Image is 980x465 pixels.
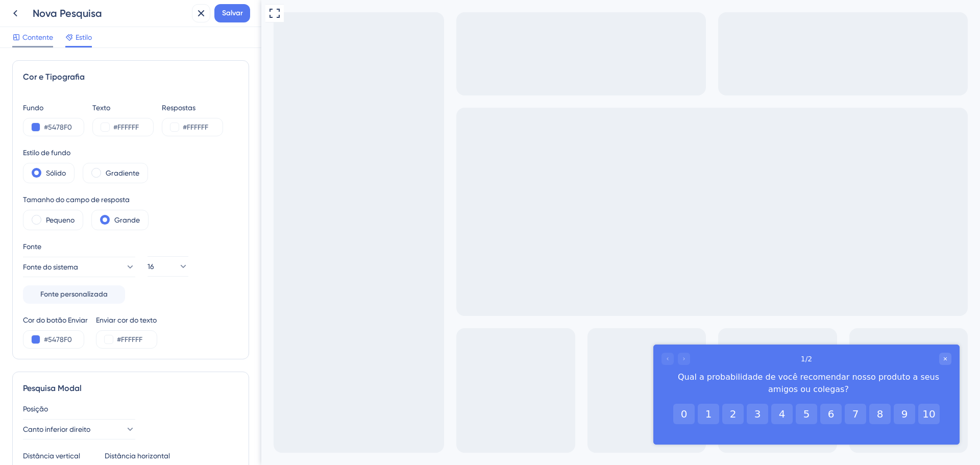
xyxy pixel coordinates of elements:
[46,169,66,177] font: Sólido
[148,262,154,271] font: 16
[23,285,125,304] button: Fonte personalizada
[106,169,139,177] font: Gradiente
[40,290,108,299] font: Fonte personalizada
[114,216,140,224] font: Grande
[23,195,130,204] font: Tamanho do campo de resposta
[33,7,102,19] font: Nova Pesquisa
[23,316,88,324] font: Cor do botão Enviar
[23,242,41,251] font: Fonte
[23,425,90,433] font: Canto inferior direito
[23,257,135,277] button: Fonte do sistema
[222,9,243,17] font: Salvar
[92,104,110,112] font: Texto
[23,383,82,393] font: Pesquisa Modal
[214,4,250,22] button: Salvar
[392,345,698,445] iframe: Pesquisa de orientação ao usuário
[162,104,195,112] font: Respostas
[23,72,85,82] font: Cor e Tipografia
[76,33,92,41] font: Estilo
[22,33,53,41] font: Contente
[23,149,70,157] font: Estilo de fundo
[23,419,135,439] button: Canto inferior direito
[148,256,188,277] button: 16
[96,316,157,324] font: Enviar cor do texto
[23,452,80,460] font: Distância vertical
[23,263,78,271] font: Fonte do sistema
[46,216,75,224] font: Pequeno
[23,405,48,413] font: Posição
[23,104,43,112] font: Fundo
[105,452,170,460] font: Distância horizontal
